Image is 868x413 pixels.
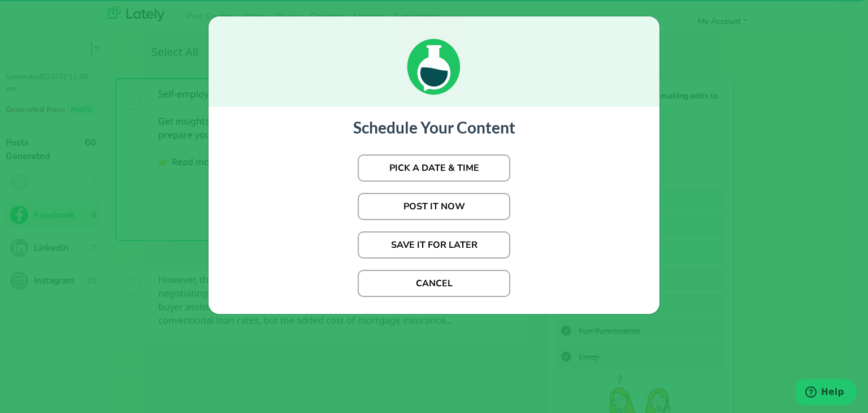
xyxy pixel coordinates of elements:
[406,16,462,97] img: loading_green.c7b22621.gif
[358,231,510,259] button: SAVE IT FOR LATER
[358,270,510,297] button: CANCEL
[796,379,857,407] iframe: Opens a widget where you can find more information
[358,154,510,182] button: PICK A DATE & TIME
[220,118,648,137] h3: Schedule Your Content
[358,193,510,220] button: POST IT NOW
